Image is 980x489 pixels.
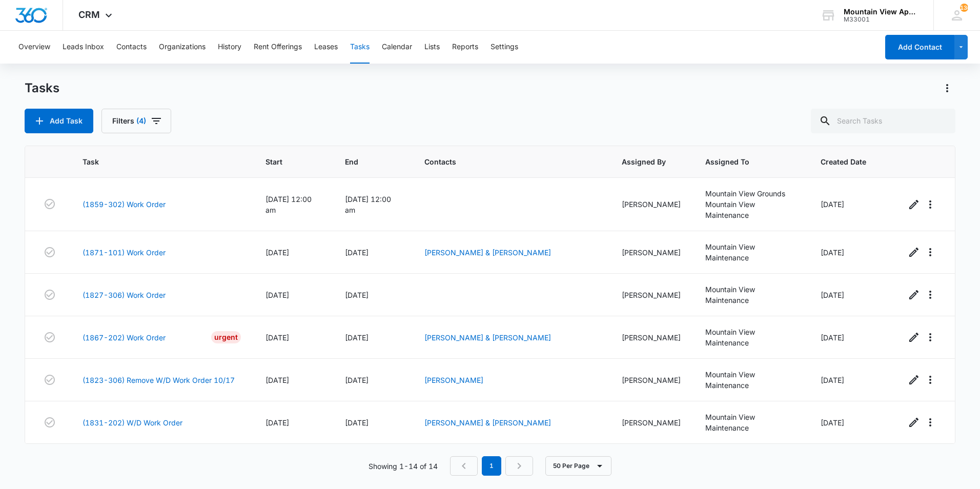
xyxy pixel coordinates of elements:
[622,199,681,210] div: [PERSON_NAME]
[424,376,483,384] a: [PERSON_NAME]
[424,156,583,167] span: Contacts
[83,332,166,343] a: (1867-202) Work Order
[25,109,93,133] button: Add Task
[821,333,844,342] span: [DATE]
[254,31,302,64] button: Rent Offerings
[83,417,182,428] a: (1831-202) W/D Work Order
[218,31,241,64] button: History
[266,333,289,342] span: [DATE]
[545,456,611,476] button: 50 Per Page
[266,291,289,299] span: [DATE]
[63,31,104,64] button: Leads Inbox
[705,156,781,167] span: Assigned To
[424,31,440,64] button: Lists
[705,241,796,263] div: Mountain View Maintenance
[83,156,226,167] span: Task
[622,290,681,300] div: [PERSON_NAME]
[25,80,59,96] h1: Tasks
[821,418,844,427] span: [DATE]
[345,418,369,427] span: [DATE]
[705,412,796,433] div: Mountain View Maintenance
[622,332,681,343] div: [PERSON_NAME]
[450,456,533,476] nav: Pagination
[705,327,796,348] div: Mountain View Maintenance
[705,284,796,305] div: Mountain View Maintenance
[424,248,551,257] a: [PERSON_NAME] & [PERSON_NAME]
[811,109,955,133] input: Search Tasks
[345,156,384,167] span: End
[116,31,147,64] button: Contacts
[821,248,844,257] span: [DATE]
[83,290,166,300] a: (1827-306) Work Order
[345,291,369,299] span: [DATE]
[960,4,968,12] span: 136
[266,418,289,427] span: [DATE]
[705,369,796,391] div: Mountain View Maintenance
[345,248,369,257] span: [DATE]
[78,9,100,20] span: CRM
[821,376,844,384] span: [DATE]
[821,156,866,167] span: Created Date
[821,291,844,299] span: [DATE]
[266,195,312,214] span: [DATE] 12:00 am
[211,331,241,343] div: Urgent
[482,456,501,476] em: 1
[345,333,369,342] span: [DATE]
[844,16,918,23] div: account id
[491,31,518,64] button: Settings
[314,31,338,64] button: Leases
[452,31,478,64] button: Reports
[622,375,681,385] div: [PERSON_NAME]
[83,199,166,210] a: (1859-302) Work Order
[844,8,918,16] div: account name
[424,333,551,342] a: [PERSON_NAME] & [PERSON_NAME]
[345,195,391,214] span: [DATE] 12:00 am
[382,31,412,64] button: Calendar
[424,418,551,427] a: [PERSON_NAME] & [PERSON_NAME]
[350,31,370,64] button: Tasks
[83,247,166,258] a: (1871-101) Work Order
[266,156,305,167] span: Start
[136,117,146,125] span: (4)
[705,199,796,220] div: Mountain View Maintenance
[939,80,955,96] button: Actions
[18,31,50,64] button: Overview
[345,376,369,384] span: [DATE]
[622,247,681,258] div: [PERSON_NAME]
[885,35,954,59] button: Add Contact
[101,109,171,133] button: Filters(4)
[83,375,235,385] a: (1823-306) Remove W/D Work Order 10/17
[266,248,289,257] span: [DATE]
[159,31,206,64] button: Organizations
[705,188,796,199] div: Mountain View Grounds
[821,200,844,209] span: [DATE]
[622,156,666,167] span: Assigned By
[266,376,289,384] span: [DATE]
[622,417,681,428] div: [PERSON_NAME]
[369,461,438,472] p: Showing 1-14 of 14
[960,4,968,12] div: notifications count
